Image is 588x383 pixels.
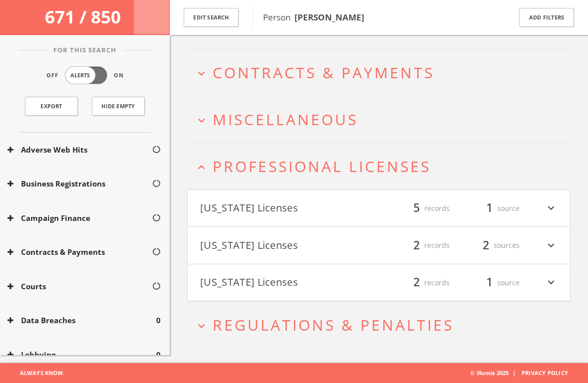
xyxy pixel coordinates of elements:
[213,62,434,83] span: Contracts & Payments
[200,200,379,217] button: [US_STATE] Licenses
[482,274,497,291] span: 1
[200,274,379,291] button: [US_STATE] Licenses
[7,144,152,156] button: Adverse Web Hits
[195,114,208,127] i: expand_more
[46,45,124,55] span: For This Search
[460,274,520,291] div: source
[482,199,497,217] span: 1
[478,236,494,254] span: 2
[519,8,574,27] button: Add Filters
[156,315,161,326] span: 0
[409,274,424,291] span: 2
[470,363,581,383] span: © illumis 2025
[7,315,156,326] button: Data Breaches
[7,281,152,292] button: Courts
[522,369,568,377] a: Privacy Policy
[390,200,450,217] div: records
[92,97,145,116] button: Hide Empty
[195,158,571,175] button: expand_lessProfessional Licenses
[156,349,161,361] span: 0
[294,11,364,23] b: [PERSON_NAME]
[7,246,152,258] button: Contracts & Payments
[409,199,424,217] span: 5
[213,109,358,130] span: Miscellaneous
[46,71,58,80] span: Off
[195,67,208,80] i: expand_more
[390,274,450,291] div: records
[195,319,208,333] i: expand_more
[213,315,454,335] span: Regulations & Penalties
[460,200,520,217] div: source
[545,237,558,254] i: expand_more
[184,8,239,27] button: Edit Search
[460,237,520,254] div: sources
[7,363,64,383] span: Always Know.
[545,200,558,217] i: expand_more
[195,161,208,174] i: expand_less
[200,237,379,254] button: [US_STATE] Licenses
[195,317,571,333] button: expand_moreRegulations & Penalties
[509,369,520,377] span: |
[213,156,431,177] span: Professional Licenses
[195,64,571,81] button: expand_moreContracts & Payments
[25,97,78,116] a: Export
[263,11,364,23] span: Person
[45,5,125,28] span: 671 / 850
[7,178,152,190] button: Business Registrations
[7,349,156,361] button: Lobbying
[545,274,558,291] i: expand_more
[409,236,424,254] span: 2
[390,237,450,254] div: records
[7,212,152,224] button: Campaign Finance
[114,71,124,80] span: On
[195,111,571,128] button: expand_moreMiscellaneous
